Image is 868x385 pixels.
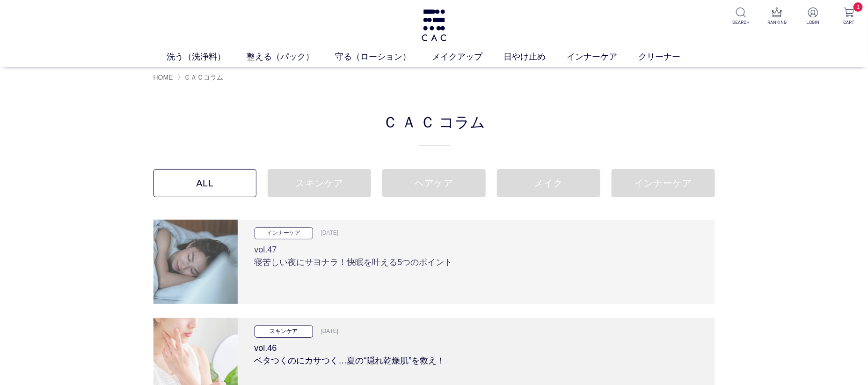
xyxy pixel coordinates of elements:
p: LOGIN [802,19,824,26]
a: SEARCH [729,7,752,26]
a: 寝苦しい夜にサヨナラ！快眠を叶える5つのポイント インナーケア [DATE] vol.47寝苦しい夜にサヨナラ！快眠を叶える5つのポイント [153,220,715,304]
p: CART [838,19,861,26]
span: 1 [853,2,863,12]
a: ヘアケア [382,169,486,197]
p: インナーケア [255,227,313,239]
img: 寝苦しい夜にサヨナラ！快眠を叶える5つのポイント [153,220,238,304]
p: [DATE] [315,326,339,337]
h2: ＣＡＣ [153,110,715,146]
li: 〉 [177,73,226,82]
a: クリーナー [638,51,701,63]
a: インナーケア [567,51,638,63]
a: 日やけ止め [503,51,567,63]
a: 整える（パック） [247,51,335,63]
a: メイクアップ [432,51,503,63]
a: 守る（ローション） [335,51,432,63]
span: コラム [439,110,485,133]
a: 1 CART [838,7,861,26]
p: スキンケア [255,326,313,337]
p: SEARCH [729,19,752,26]
a: RANKING [766,7,788,26]
a: ＣＡＣコラム [184,74,223,81]
a: 洗う（洗浄料） [167,51,247,63]
h3: vol.46 ベタつくのにカサつく…夏の“隠れ乾燥肌”を救え！ [255,338,698,367]
a: LOGIN [802,7,824,26]
img: logo [420,9,448,41]
a: インナーケア [612,169,715,197]
a: ALL [153,169,257,197]
a: HOME [153,74,173,81]
p: [DATE] [315,228,339,238]
a: スキンケア [268,169,371,197]
h3: vol.47 寝苦しい夜にサヨナラ！快眠を叶える5つのポイント [255,239,698,269]
p: RANKING [766,19,788,26]
a: メイク [497,169,600,197]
